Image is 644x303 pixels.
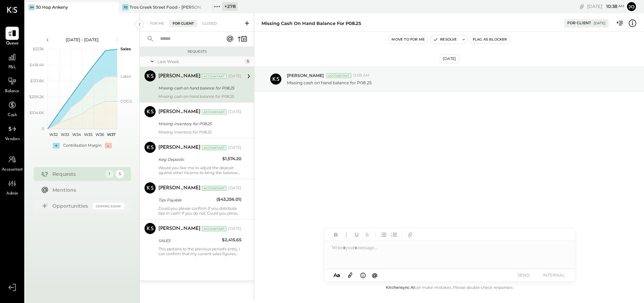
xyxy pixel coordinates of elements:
[199,20,220,27] div: Closed
[30,110,44,115] text: $104.6K
[95,132,104,137] text: W36
[510,270,538,280] button: SEND
[72,132,81,137] text: W34
[228,73,241,79] div: [DATE]
[0,122,24,142] a: Vendors
[84,132,92,137] text: W35
[352,230,361,239] button: Underline
[61,132,69,137] text: W33
[158,94,241,99] div: Missing cash on hand balance for P08.25
[245,59,250,64] div: 5
[540,270,568,280] button: INTERNAL
[157,59,243,64] div: Last Week
[53,37,112,43] div: [DATE] - [DATE]
[0,27,24,47] a: Queue
[0,153,24,173] a: Accountant
[202,186,226,191] div: Accountant
[158,185,200,192] div: [PERSON_NAME]
[389,230,398,239] button: Ordered List
[105,170,114,178] div: 1
[202,74,226,79] div: Accountant
[430,35,460,44] button: Resolve
[121,46,131,51] text: Sales
[370,271,380,279] button: @
[0,177,24,197] a: Admin
[52,202,89,209] div: Opportunities
[440,54,459,63] div: [DATE]
[202,226,226,231] div: Accountant
[49,132,57,137] text: W32
[228,226,241,232] div: [DATE]
[33,46,44,51] text: $523K
[158,246,241,256] div: This pertains to the previous period's entry. I can confirm that my current sales figures are ful...
[30,62,44,67] text: $418.4K
[202,145,226,150] div: Accountant
[567,20,591,26] div: For Client
[594,21,605,26] div: [DATE]
[2,167,23,173] span: Accountant
[287,72,324,78] span: [PERSON_NAME]
[158,197,214,204] div: Tips Payable
[587,3,624,10] div: [DATE]
[222,236,241,243] div: $2,415.65
[158,120,239,127] div: Missing inventory for P08.25
[158,144,200,151] div: [PERSON_NAME]
[52,187,121,193] div: Mentions
[63,143,101,148] div: Contribution Margin
[36,4,68,10] div: 30 Hop Ankeny
[222,2,238,11] div: + 278
[0,98,24,119] a: Cash
[202,110,226,114] div: Accountant
[121,74,131,79] text: Labor
[0,51,24,71] a: P&L
[122,4,129,10] div: TG
[121,99,132,104] text: COGS
[30,78,44,83] text: $313.8K
[52,171,102,178] div: Requests
[169,20,197,27] div: For Client
[262,20,361,27] div: Missing cash on hand balance for P08.25
[470,35,510,44] button: Flag as Blocker
[228,109,241,115] div: [DATE]
[158,109,200,115] div: [PERSON_NAME]
[6,191,18,197] span: Admin
[331,230,340,239] button: Bold
[228,185,241,191] div: [DATE]
[406,230,415,239] button: Add URL
[0,75,24,95] a: Balance
[626,1,637,12] button: Jo
[5,88,19,95] span: Balance
[143,49,251,54] div: Requests
[29,94,44,99] text: $209.2K
[158,156,220,163] div: Keg Deposits
[379,230,388,239] button: Unordered List
[158,237,220,244] div: SALES
[222,155,241,162] div: $1,574.20
[147,20,168,27] div: For Me
[287,80,372,86] p: Missing cash on hand balance for P08.25
[105,143,112,148] div: -
[5,136,20,142] span: Vendors
[578,3,585,10] div: copy link
[107,132,115,137] text: W37
[353,73,370,78] span: 12:08 AM
[6,41,19,47] span: Queue
[158,73,200,80] div: [PERSON_NAME]
[228,145,241,150] div: [DATE]
[28,4,35,10] div: 3H
[93,203,124,209] div: Coming Soon
[337,272,340,278] span: a
[116,170,124,178] div: 5
[8,64,16,71] span: P&L
[331,271,342,279] button: Aa
[158,130,241,135] div: Missing inventory for P08.25
[342,230,351,239] button: Italic
[158,165,241,175] div: Would you like me to adjust the deposit against other income to bring the balance to zero?
[158,85,239,92] div: Missing cash on hand balance for P08.25
[389,35,428,44] button: Move to for me
[8,112,17,119] span: Cash
[53,143,60,148] div: +
[216,196,241,203] div: ($43,256.01)
[327,73,351,78] div: Accountant
[42,126,44,131] text: 0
